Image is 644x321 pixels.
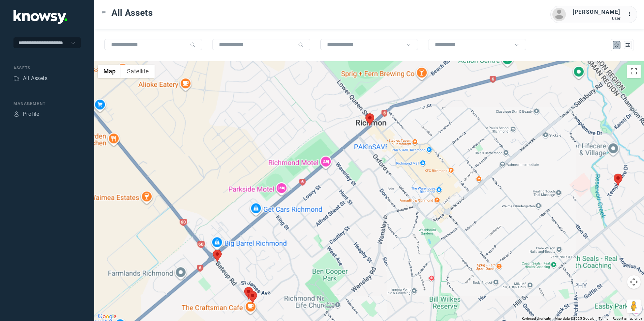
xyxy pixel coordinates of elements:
[13,101,81,107] div: Management
[121,65,155,78] button: Show satellite imagery
[23,110,39,118] div: Profile
[552,8,566,21] img: avatar.png
[13,75,20,81] div: Assets
[627,299,641,313] button: Drag Pegman onto the map to open Street View
[627,11,634,16] tspan: ...
[98,65,121,78] button: Show street map
[627,10,635,18] div: :
[13,65,81,71] div: Assets
[573,8,620,16] div: [PERSON_NAME]
[13,110,39,118] a: ProfileProfile
[23,74,47,82] div: All Assets
[627,65,641,78] button: Toggle fullscreen view
[614,42,620,48] div: Map
[522,316,551,321] button: Keyboard shortcuts
[627,275,641,289] button: Map camera controls
[555,317,594,320] span: Map data ©2025 Google
[13,74,47,82] a: AssetsAll Assets
[625,42,631,48] div: List
[190,42,195,47] div: Search
[13,10,67,24] img: Application Logo
[298,42,303,47] div: Search
[96,312,118,321] a: Open this area in Google Maps (opens a new window)
[573,16,620,21] div: User
[627,10,635,19] div: :
[613,317,642,320] a: Report a map error
[599,317,609,320] a: Terms
[13,111,20,117] div: Profile
[111,7,153,19] span: All Assets
[96,312,118,321] img: Google
[101,10,106,15] div: Toggle Menu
